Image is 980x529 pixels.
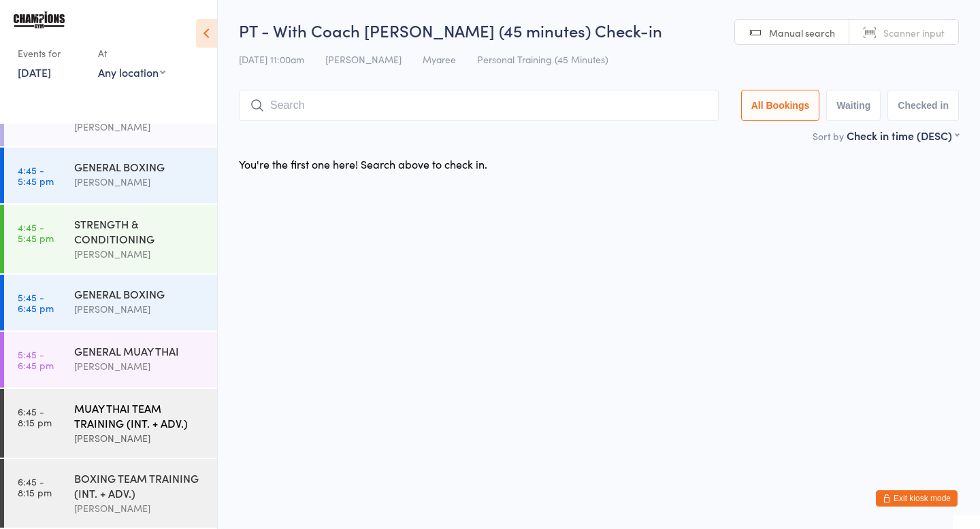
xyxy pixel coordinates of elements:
time: 4:45 - 5:45 pm [18,222,54,243]
div: [PERSON_NAME] [74,358,206,374]
button: Checked in [887,90,959,121]
button: Waiting [826,90,881,121]
span: Scanner input [883,26,945,39]
div: Any location [98,65,165,80]
div: [PERSON_NAME] [74,301,206,317]
a: 4:45 -5:45 pmGENERAL BOXING[PERSON_NAME] [4,148,217,203]
span: Personal Training (45 Minutes) [477,52,608,66]
input: Search [239,90,719,121]
a: 5:45 -6:45 pmGENERAL BOXING[PERSON_NAME] [4,275,217,330]
a: 4:45 -5:45 pmSTRENGTH & CONDITIONING[PERSON_NAME] [4,205,217,273]
a: [DATE] [18,65,51,80]
a: 6:45 -8:15 pmMUAY THAI TEAM TRAINING (INT. + ADV.)[PERSON_NAME] [4,389,217,458]
button: Exit kiosk mode [876,490,958,507]
div: [PERSON_NAME] [74,246,206,262]
div: [PERSON_NAME] [74,174,206,190]
div: [PERSON_NAME] [74,119,206,135]
time: 5:45 - 6:45 pm [18,292,54,313]
div: At [98,42,165,65]
a: 6:45 -8:15 pmBOXING TEAM TRAINING (INT. + ADV.)[PERSON_NAME] [4,459,217,528]
span: [DATE] 11:00am [239,52,304,66]
a: 5:45 -6:45 pmGENERAL MUAY THAI[PERSON_NAME] [4,332,217,388]
div: STRENGTH & CONDITIONING [74,216,206,246]
div: Check in time (DESC) [847,128,959,143]
div: GENERAL MUAY THAI [74,343,206,358]
time: 6:45 - 8:15 pm [18,406,52,428]
h2: PT - With Coach [PERSON_NAME] (45 minutes) Check-in [239,19,959,41]
div: MUAY THAI TEAM TRAINING (INT. + ADV.) [74,400,206,430]
img: Champions Gym Myaree [14,10,65,29]
span: Myaree [423,52,456,66]
div: GENERAL BOXING [74,286,206,301]
span: [PERSON_NAME] [325,52,402,66]
div: Events for [18,42,84,65]
div: [PERSON_NAME] [74,500,206,516]
time: 5:45 - 6:45 pm [18,349,54,371]
div: BOXING TEAM TRAINING (INT. + ADV.) [74,471,206,500]
span: Manual search [769,26,835,39]
time: 6:45 - 8:15 pm [18,476,52,498]
div: You're the first one here! Search above to check in. [239,156,487,171]
button: All Bookings [741,90,820,121]
time: 4:45 - 5:45 pm [18,165,54,186]
label: Sort by [813,129,844,143]
div: GENERAL BOXING [74,159,206,174]
div: [PERSON_NAME] [74,430,206,446]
